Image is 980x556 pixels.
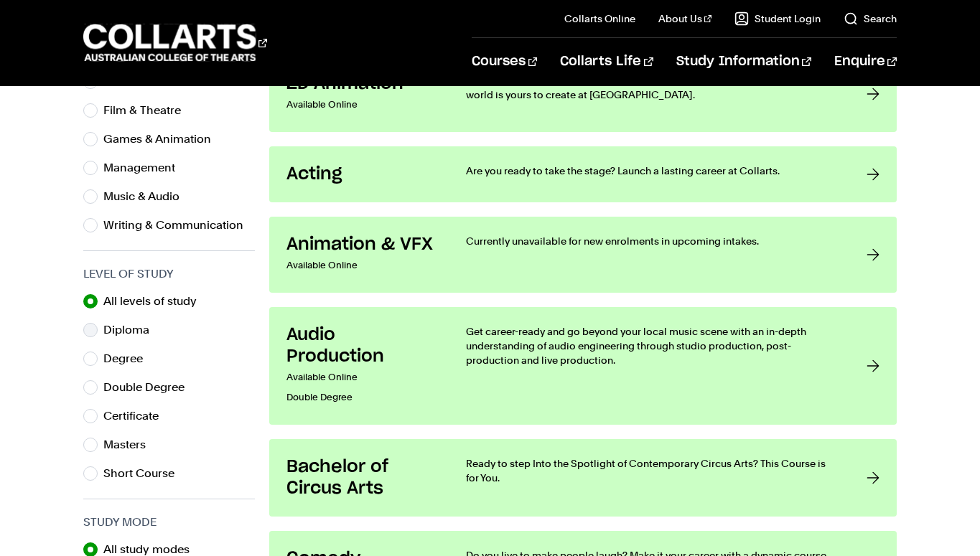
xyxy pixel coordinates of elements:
[560,38,653,85] a: Collarts Life
[286,164,437,185] h3: Acting
[466,164,838,178] p: Are you ready to take the stage? Launch a lasting career at Collarts.
[103,463,186,484] label: Short Course
[269,307,897,425] a: Audio Production Available OnlineDouble Degree Get career-ready and go beyond your local music sc...
[269,56,897,132] a: 2D Animation Available Online With project-based learning and close mentorship from industry expe...
[103,406,170,426] label: Certificate
[103,129,223,149] label: Games & Animation
[103,291,208,311] label: All levels of study
[286,324,437,367] h3: Audio Production
[269,439,897,517] a: Bachelor of Circus Arts Ready to step Into the Spotlight of Contemporary Circus Arts? This Course...
[286,387,437,407] p: Double Degree
[269,217,897,293] a: Animation & VFX Available Online Currently unavailable for new enrolments in upcoming intakes.
[83,514,255,531] h3: Study Mode
[103,187,191,207] label: Music & Audio
[286,95,437,115] p: Available Online
[286,456,437,499] h3: Bachelor of Circus Arts
[734,11,821,26] a: Student Login
[466,73,838,102] p: With project-based learning and close mentorship from industry experts, the world is yours to cre...
[676,38,811,85] a: Study Information
[658,11,711,26] a: About Us
[472,38,537,85] a: Courses
[103,100,192,121] label: Film & Theatre
[844,11,897,26] a: Search
[103,215,255,235] label: Writing & Communication
[466,456,838,485] p: Ready to step Into the Spotlight of Contemporary Circus Arts? This Course is for You.
[103,349,154,369] label: Degree
[103,320,161,340] label: Diploma
[286,255,437,275] p: Available Online
[834,38,897,85] a: Enquire
[564,11,635,26] a: Collarts Online
[103,435,157,455] label: Masters
[83,265,255,283] h3: Level of Study
[466,234,838,248] p: Currently unavailable for new enrolments in upcoming intakes.
[83,22,267,63] div: Go to homepage
[269,146,897,202] a: Acting Are you ready to take the stage? Launch a lasting career at Collarts.
[466,324,838,367] p: Get career-ready and go beyond your local music scene with an in-depth understanding of audio eng...
[286,367,437,387] p: Available Online
[103,158,187,178] label: Management
[286,234,437,255] h3: Animation & VFX
[103,377,196,397] label: Double Degree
